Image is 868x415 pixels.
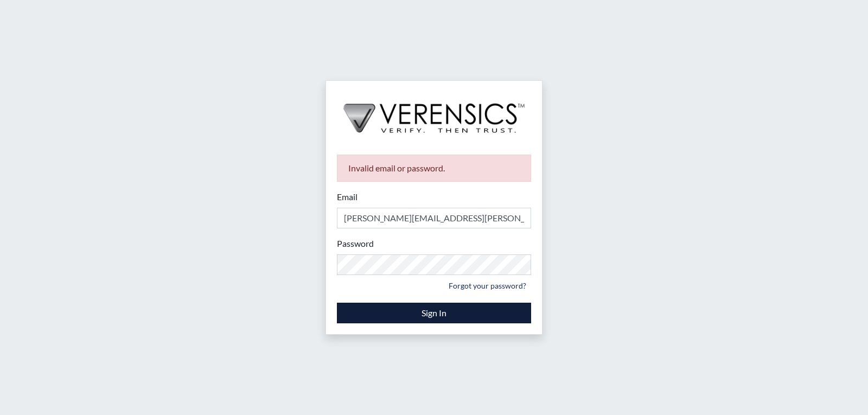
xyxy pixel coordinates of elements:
input: Email [337,208,531,228]
button: Sign In [337,303,531,323]
a: Forgot your password? [444,277,531,294]
label: Email [337,190,358,203]
div: Invalid email or password. [337,155,531,182]
label: Password [337,237,374,250]
img: logo-wide-black.2aad4157.png [326,81,542,144]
